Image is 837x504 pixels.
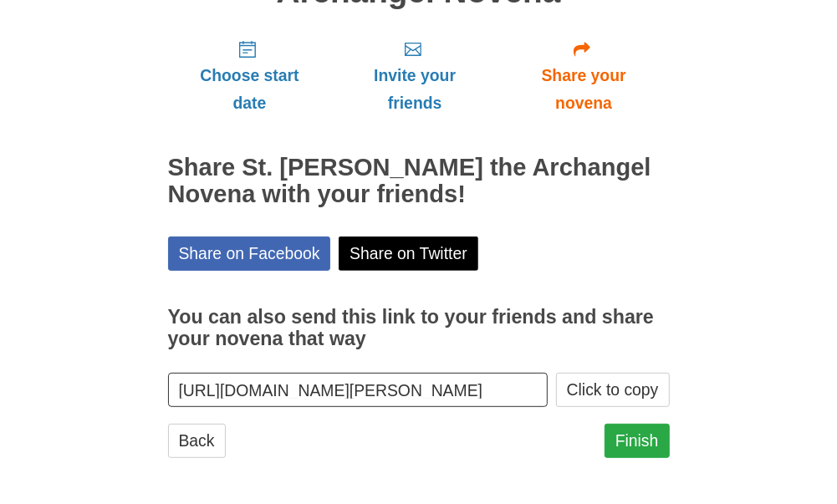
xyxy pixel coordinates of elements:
[339,237,478,271] a: Share on Twitter
[168,26,332,125] a: Choose start date
[556,373,670,407] button: Click to copy
[185,62,315,117] span: Choose start date
[168,307,670,349] h3: You can also send this link to your friends and share your novena that way
[498,26,670,125] a: Share your novena
[515,62,653,117] span: Share your novena
[168,237,331,271] a: Share on Facebook
[331,26,498,125] a: Invite your friends
[605,424,670,458] a: Finish
[168,155,670,208] h2: Share St. [PERSON_NAME] the Archangel Novena with your friends!
[348,62,481,117] span: Invite your friends
[168,424,226,458] a: Back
